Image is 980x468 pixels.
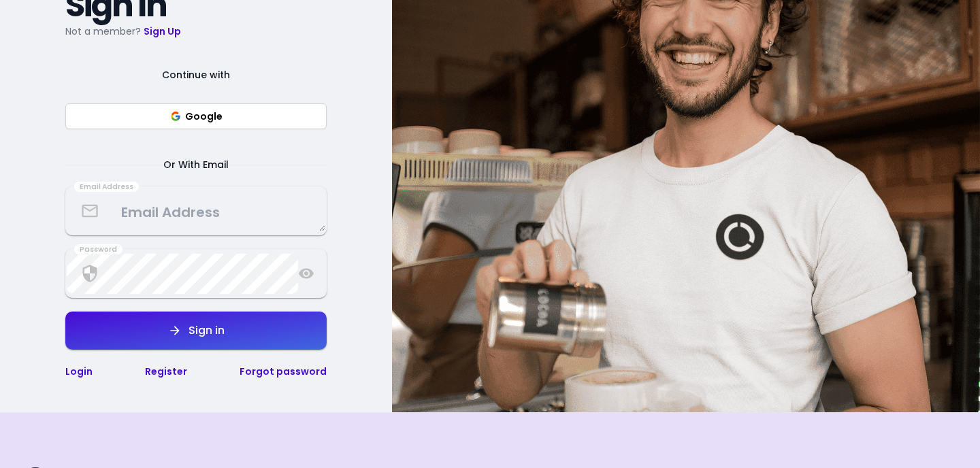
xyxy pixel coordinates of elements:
[147,156,245,173] span: Or With Email
[240,365,327,378] a: Forgot password
[65,312,327,350] button: Sign in
[145,365,187,378] a: Register
[74,244,122,255] div: Password
[74,182,139,193] div: Email Address
[182,325,225,336] div: Sign in
[144,24,181,38] a: Sign Up
[65,103,327,129] button: Google
[65,365,93,378] a: Login
[65,23,327,39] p: Not a member?
[146,67,246,83] span: Continue with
